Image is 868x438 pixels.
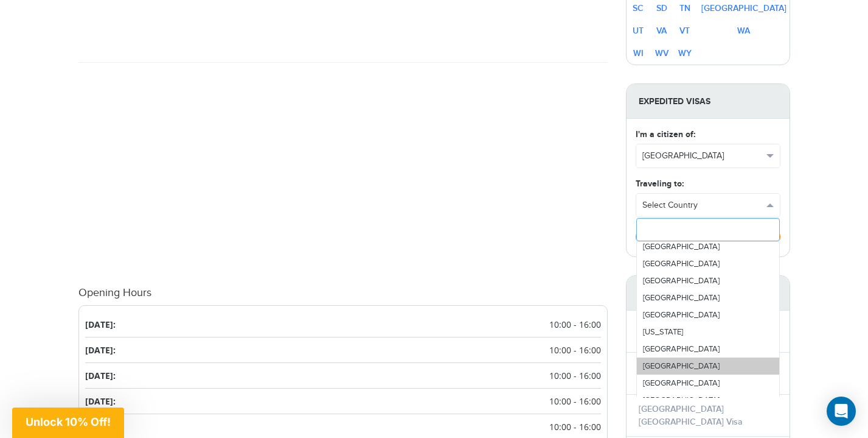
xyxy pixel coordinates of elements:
span: [US_STATE] [643,327,683,337]
a: WV [655,48,668,58]
span: 10:00 - 16:00 [549,318,601,331]
span: 10:00 - 16:00 [549,344,601,356]
a: SC [633,3,644,13]
span: 10:00 - 16:00 [549,420,601,433]
a: WA [737,26,750,36]
button: Select Country [636,194,780,217]
button: [GEOGRAPHIC_DATA] [636,144,780,168]
span: [GEOGRAPHIC_DATA] [643,378,720,388]
li: [DATE]: [85,363,601,389]
span: [GEOGRAPHIC_DATA] [643,293,720,303]
div: Open Intercom Messenger [827,397,856,426]
a: VA [656,26,667,36]
a: [GEOGRAPHIC_DATA] [GEOGRAPHIC_DATA] Visa [639,404,743,427]
span: [GEOGRAPHIC_DATA] [643,395,720,405]
span: [GEOGRAPHIC_DATA] [642,150,763,162]
strong: Cuyahoga Falls Visa Services [627,276,790,311]
li: [DATE]: [85,337,601,363]
span: [GEOGRAPHIC_DATA] [643,242,720,252]
a: UT [633,26,644,36]
button: Get Started [636,227,780,247]
span: [GEOGRAPHIC_DATA] [643,310,720,320]
a: VT [679,26,690,36]
label: I'm a citizen of: [636,128,695,141]
span: Unlock 10% Off! [26,415,111,428]
span: [GEOGRAPHIC_DATA] [643,344,720,354]
a: WI [633,48,644,58]
span: [GEOGRAPHIC_DATA] [643,259,720,269]
a: TN [679,3,690,13]
span: 10:00 - 16:00 [549,395,601,408]
span: [GEOGRAPHIC_DATA] [643,361,720,371]
a: SD [656,3,667,13]
li: [DATE]: [85,389,601,414]
li: [DATE]: [85,312,601,337]
label: Traveling to: [636,177,684,190]
strong: Expedited Visas [627,84,790,119]
div: Unlock 10% Off! [12,408,124,438]
h4: Opening Hours [78,287,608,299]
span: Select Country [642,199,763,211]
span: 10:00 - 16:00 [549,369,601,382]
a: [GEOGRAPHIC_DATA] [701,3,786,13]
a: WY [678,48,692,58]
span: [GEOGRAPHIC_DATA] [643,276,720,286]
